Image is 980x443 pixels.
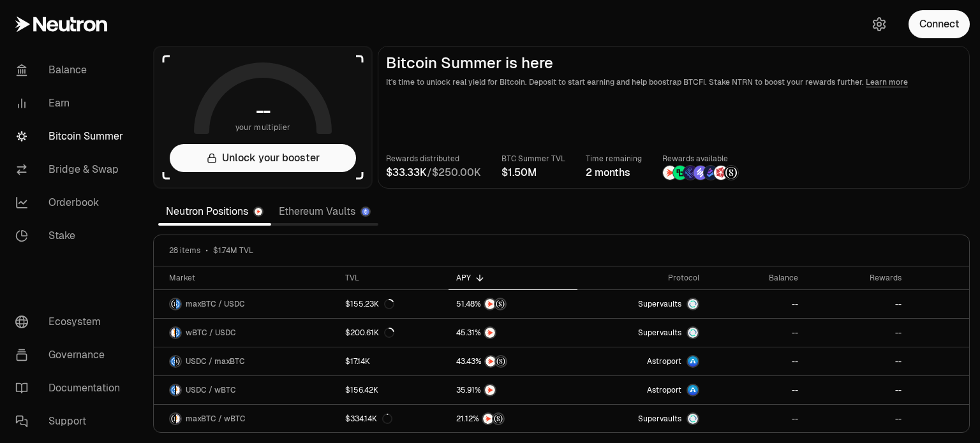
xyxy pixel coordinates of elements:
span: Supervaults [638,328,681,338]
a: $200.61K [338,319,449,347]
img: Bedrock Diamonds [704,166,718,180]
img: Supervaults [688,328,698,338]
p: Time remaining [586,152,642,165]
p: Rewards distributed [386,152,481,165]
img: wBTC Logo [176,385,181,395]
a: $155.23K [338,290,449,318]
span: USDC / wBTC [186,385,236,395]
div: Protocol [585,273,699,283]
span: 28 items [169,245,200,256]
img: NTRN [486,356,496,367]
span: $1.74M TVL [213,245,253,256]
span: maxBTC / wBTC [186,414,246,424]
img: maxBTC Logo [176,356,181,367]
a: USDC LogomaxBTC LogoUSDC / maxBTC [154,347,338,375]
img: Ethereum Logo [362,208,369,215]
div: Rewards [813,273,902,283]
a: USDC LogowBTC LogoUSDC / wBTC [154,376,338,404]
span: Astroport [647,356,681,367]
a: SupervaultsSupervaults [577,405,706,433]
a: $156.42K [338,376,449,404]
a: SupervaultsSupervaults [577,290,706,318]
img: USDC Logo [176,299,181,309]
a: Ecosystem [5,305,138,338]
a: wBTC LogoUSDC LogowBTC / USDC [154,319,338,347]
a: Astroport [577,376,706,404]
a: -- [707,405,806,433]
h2: Bitcoin Summer is here [386,54,961,72]
span: your multiplier [235,121,291,134]
img: Solv Points [694,166,708,180]
p: Rewards available [662,152,739,165]
a: -- [707,347,806,375]
a: -- [806,405,909,433]
div: APY [456,273,570,283]
a: -- [707,319,806,347]
a: -- [707,290,806,318]
img: USDC Logo [170,356,175,367]
img: USDC Logo [176,328,181,338]
img: Structured Points [493,414,503,424]
img: Structured Points [496,356,506,367]
a: Bridge & Swap [5,153,138,186]
a: -- [806,376,909,404]
div: $334.14K [345,414,392,424]
img: NTRN [483,414,493,424]
img: Supervaults [688,414,698,424]
a: -- [806,347,909,375]
img: maxBTC Logo [170,299,175,309]
a: maxBTC LogowBTC LogomaxBTC / wBTC [154,405,338,433]
a: Governance [5,338,138,372]
div: $17.14K [345,356,370,367]
a: Bitcoin Summer [5,120,138,153]
a: -- [707,376,806,404]
button: NTRNStructured Points [456,355,570,368]
a: Orderbook [5,186,138,219]
a: Neutron Positions [158,199,271,224]
p: BTC Summer TVL [501,152,565,165]
img: wBTC Logo [170,328,175,338]
img: Neutron Logo [255,208,262,215]
a: Stake [5,219,138,252]
a: SupervaultsSupervaults [577,319,706,347]
div: $155.23K [345,299,394,309]
a: Earn [5,87,138,120]
a: NTRNStructured Points [449,290,577,318]
span: wBTC / USDC [186,328,236,338]
div: Balance [715,273,798,283]
button: NTRNStructured Points [456,298,570,310]
a: $334.14K [338,405,449,433]
div: $200.61K [345,328,394,338]
img: NTRN [485,299,495,309]
a: NTRNStructured Points [449,405,577,433]
img: maxBTC Logo [170,414,175,424]
img: NTRN [485,328,495,338]
span: maxBTC / USDC [186,299,245,309]
a: NTRNStructured Points [449,347,577,375]
div: Market [169,273,330,283]
img: wBTC Logo [176,414,181,424]
span: Supervaults [638,414,681,424]
a: NTRN [449,376,577,404]
a: -- [806,290,909,318]
a: Ethereum Vaults [271,199,378,224]
img: NTRN [485,385,495,395]
button: NTRNStructured Points [456,412,570,425]
a: Learn more [866,77,908,87]
span: Astroport [647,385,681,395]
a: Balance [5,54,138,87]
img: Lombard Lux [673,166,687,180]
button: Connect [909,10,970,38]
img: USDC Logo [170,385,175,395]
img: NTRN [663,166,677,180]
p: It's time to unlock real yield for Bitcoin. Deposit to start earning and help boostrap BTCFi. Sta... [386,76,961,89]
img: Supervaults [688,299,698,309]
span: Supervaults [638,299,681,309]
button: NTRN [456,384,570,396]
img: Mars Fragments [714,166,728,180]
a: maxBTC LogoUSDC LogomaxBTC / USDC [154,290,338,318]
div: TVL [345,273,441,283]
a: Support [5,405,138,438]
button: NTRN [456,326,570,339]
a: NTRN [449,319,577,347]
